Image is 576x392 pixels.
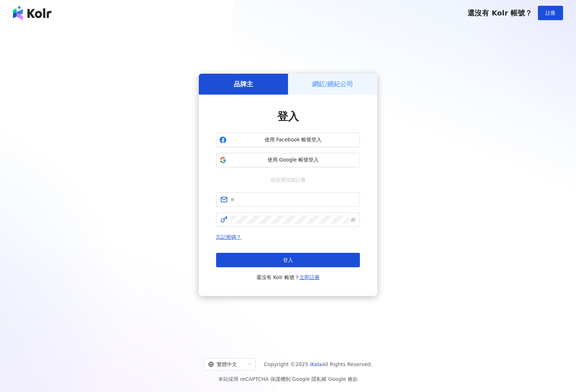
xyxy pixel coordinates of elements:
button: 使用 Google 帳號登入 [216,153,360,167]
span: 或使用信箱註冊 [265,176,311,184]
h5: 品牌主 [234,79,253,88]
span: 使用 Facebook 帳號登入 [229,136,357,143]
span: 使用 Google 帳號登入 [229,156,357,164]
a: Google 隱私權 [292,376,326,382]
span: | [326,376,328,382]
span: | [291,376,292,382]
button: 使用 Facebook 帳號登入 [216,133,360,147]
a: Google 條款 [328,376,358,382]
h5: 網紅/經紀公司 [312,79,353,88]
a: 立即註冊 [300,274,320,280]
a: iKala [310,361,322,367]
img: logo [13,6,51,20]
button: 登入 [216,253,360,267]
span: 還沒有 Kolr 帳號？ [467,9,532,17]
span: 還沒有 Kolr 帳號？ [256,273,320,282]
span: 本站採用 reCAPTCHA 保護機制 [218,375,357,383]
span: Copyright © 2025 All Rights Reserved. [264,360,372,369]
div: 繁體中文 [208,359,245,370]
button: 註冊 [538,6,563,20]
span: eye-invisible [351,217,356,222]
span: 登入 [277,110,299,123]
span: 登入 [283,257,293,263]
span: 註冊 [545,10,556,16]
a: 忘記密碼？ [216,234,241,240]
